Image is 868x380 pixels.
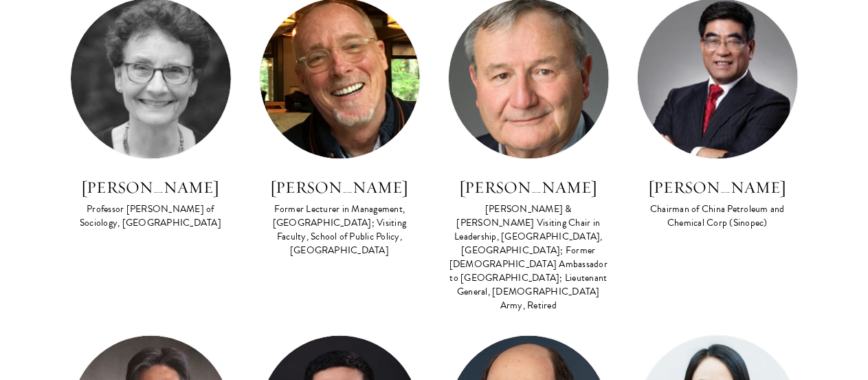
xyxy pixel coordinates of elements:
[259,203,421,258] div: Former Lecturer in Management, [GEOGRAPHIC_DATA]; Visiting Faculty, School of Public Policy, [GEO...
[637,203,799,231] div: Chairman of China Petroleum and Chemical Corp (Sinopec)
[259,176,421,200] h3: [PERSON_NAME]
[70,176,232,200] h3: [PERSON_NAME]
[448,203,610,313] div: [PERSON_NAME] & [PERSON_NAME] Visiting Chair in Leadership, [GEOGRAPHIC_DATA], [GEOGRAPHIC_DATA];...
[637,176,799,200] h3: [PERSON_NAME]
[448,176,610,200] h3: [PERSON_NAME]
[70,203,232,231] div: Professor [PERSON_NAME] of Sociology, [GEOGRAPHIC_DATA]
